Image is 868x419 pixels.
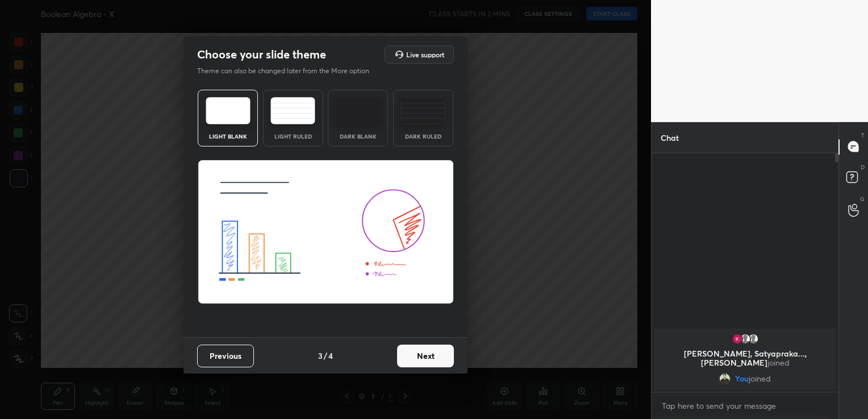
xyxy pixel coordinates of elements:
h2: Choose your slide theme [197,47,326,62]
p: G [860,195,865,203]
div: grid [652,326,838,392]
span: joined [749,374,771,383]
div: Dark Blank [335,133,381,139]
p: Theme can also be changed later from the More option [197,66,381,76]
div: Light Ruled [270,133,316,139]
p: Chat [652,123,688,153]
div: Light Blank [205,133,251,139]
img: lightTheme.e5ed3b09.svg [206,97,251,124]
img: default.png [740,333,751,345]
img: darkTheme.f0cc69e5.svg [336,97,381,124]
button: Previous [197,345,254,367]
img: lightThemeBanner.fbc32fad.svg [198,160,454,304]
p: [PERSON_NAME], Satyapraka..., [PERSON_NAME] [661,349,829,367]
img: lightRuledTheme.5fabf969.svg [270,97,315,124]
span: joined [767,357,790,368]
img: darkRuledTheme.de295e13.svg [400,97,445,124]
h4: 4 [328,350,333,362]
img: default.png [748,333,759,345]
h4: / [324,350,327,362]
span: You [735,374,749,383]
h4: 3 [318,350,323,362]
button: Next [397,345,454,367]
img: a40886d31a104c9cb7b3d39d73aac4cf.75690542_3 [732,333,743,345]
p: T [861,131,865,140]
div: Dark Ruled [400,133,446,139]
img: 92155e9b22ef4df58f3aabcf37ccfb9e.jpg [719,373,731,384]
p: D [861,163,865,171]
h5: Live support [406,51,444,58]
